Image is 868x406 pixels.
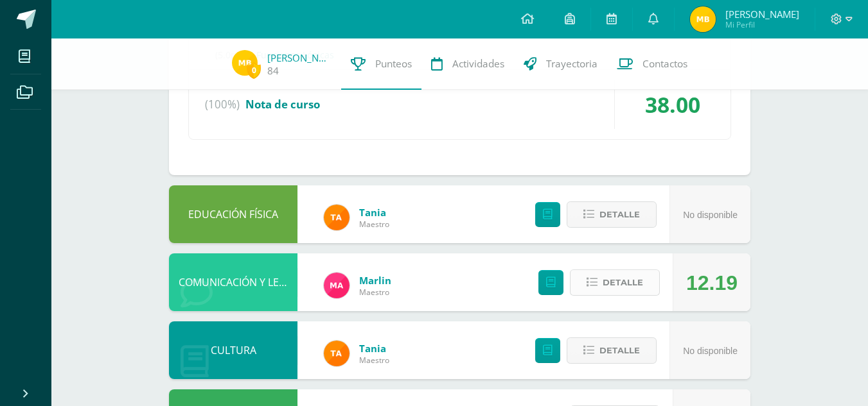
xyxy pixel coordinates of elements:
a: 84 [267,64,279,78]
div: COMUNICACIÓN Y LENGUAJE, IDIOMA EXTRANJERO [169,253,297,311]
div: 12.19 [686,254,738,312]
div: EDUCACIÓN FÍSICA [169,185,297,243]
a: [PERSON_NAME] [267,51,332,64]
span: Actividades [452,57,504,71]
span: No disponible [683,346,738,356]
div: 38.00 [615,80,731,129]
img: 3a073216c50c96f224bedad1a48f0cb7.png [690,6,716,32]
span: Maestro [359,355,389,366]
a: Trayectoria [514,38,607,90]
img: feaeb2f9bb45255e229dc5fdac9a9f6b.png [324,341,350,366]
span: Detalle [599,203,640,226]
span: Detalle [603,271,643,294]
a: Marlin [359,274,391,287]
span: Nota de curso [245,97,320,112]
img: ca51be06ee6568e83a4be8f0f0221dfb.png [324,273,350,298]
a: Contactos [607,38,697,90]
span: [PERSON_NAME] [725,8,799,21]
button: Detalle [567,201,657,228]
span: Detalle [599,339,640,362]
span: Maestro [359,287,391,298]
button: Detalle [570,269,660,296]
img: 3a073216c50c96f224bedad1a48f0cb7.png [232,50,258,76]
span: (100%) [205,80,240,129]
span: Trayectoria [546,57,598,71]
a: Tania [359,206,389,219]
a: Tania [359,342,389,355]
button: Detalle [567,337,657,364]
span: No disponible [683,210,738,220]
span: Maestro [359,219,389,230]
span: Punteos [375,57,412,71]
a: Punteos [341,38,421,90]
span: 0 [247,62,261,78]
a: Actividades [421,38,514,90]
div: CULTURA [169,321,297,379]
span: Mi Perfil [725,19,799,30]
span: Contactos [642,57,687,71]
img: feaeb2f9bb45255e229dc5fdac9a9f6b.png [324,205,350,230]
